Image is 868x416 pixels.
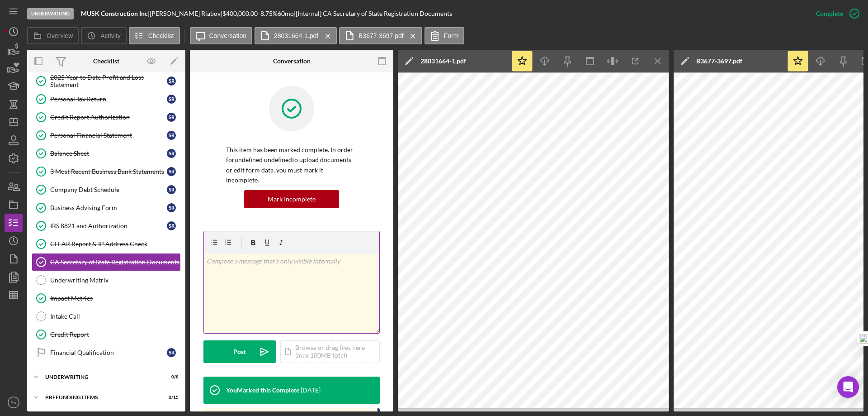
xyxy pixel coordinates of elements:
div: Financial Qualification [50,349,167,356]
div: | [Internal] CA Secretary of State Registration Documents [294,10,452,17]
div: Intake Call [50,313,180,320]
p: This item has been marked complete. In order for undefined undefined to upload documents or edit ... [226,145,357,186]
div: S R [167,131,176,140]
a: Underwriting Matrix [32,271,181,289]
div: Underwriting Matrix [50,277,180,284]
label: B3677-3697.pdf [359,32,404,39]
div: You Marked this Complete [226,387,299,394]
div: S R [167,167,176,176]
a: Credit Report AuthorizationSR [32,108,181,126]
a: Balance SheetSR [32,144,181,163]
button: Mark Incomplete [244,190,339,208]
div: Open Intercom Messenger [837,376,859,398]
div: 28031664-1.pdf [420,57,466,65]
label: Checklist [148,32,174,39]
div: 60 mo [278,10,294,17]
a: Personal Tax ReturnSR [32,90,181,108]
button: B3677-3697.pdf [339,27,422,44]
button: Conversation [190,27,253,44]
button: Checklist [129,27,180,44]
div: S R [167,185,176,194]
div: Company Debt Schedule [50,186,167,193]
div: Checklist [93,57,119,65]
button: Form [425,27,465,44]
div: CLEAR Report & IP Address Check [50,240,180,248]
a: 3 Most Recent Business Bank StatementsSR [32,163,181,181]
div: Underwriting [45,374,156,380]
a: CA Secretary of State Registration Documents [32,253,181,271]
a: CLEAR Report & IP Address Check [32,235,181,253]
div: 0 / 15 [162,395,179,400]
a: Credit Report [32,325,181,344]
div: Impact Metrics [50,295,180,302]
a: Company Debt ScheduleSR [32,181,181,199]
div: CA Secretary of State Registration Documents [50,258,180,266]
div: Post [233,340,246,363]
div: S R [167,348,176,357]
label: Conversation [209,32,247,39]
div: Credit Report Authorization [50,114,167,121]
time: 2025-08-15 16:48 [301,387,321,394]
div: B3677-3697.pdf [696,57,742,65]
div: S R [167,113,176,122]
text: RK [10,400,17,405]
div: Business Advising Form [50,204,167,211]
div: Mark Incomplete [268,190,316,208]
div: 8.75 % [260,10,278,17]
div: 0 / 8 [162,374,179,380]
b: MUSK Construction Inc [81,10,148,17]
div: Personal Financial Statement [50,132,167,139]
div: Credit Report [50,331,180,338]
a: Impact Metrics [32,289,181,307]
a: Personal Financial StatementSR [32,126,181,144]
a: IRS 8821 and AuthorizationSR [32,217,181,235]
div: $400,000.00 [222,10,260,17]
a: 2025 Year to Date Profit and Loss StatementSR [32,72,181,90]
div: S R [167,95,176,104]
label: Activity [100,32,120,39]
button: Overview [27,27,79,44]
div: S R [167,149,176,158]
button: 28031664-1.pdf [255,27,337,44]
div: Personal Tax Return [50,96,167,103]
div: IRS 8821 and Authorization [50,222,167,230]
div: 2025 Year to Date Profit and Loss Statement [50,74,167,88]
a: Financial QualificationSR [32,344,181,362]
a: Intake Call [32,307,181,325]
div: [PERSON_NAME] Riabov | [150,10,222,17]
label: Overview [47,32,73,39]
button: Activity [81,27,126,44]
div: S R [167,203,176,212]
div: Prefunding Items [45,395,156,400]
div: 3 Most Recent Business Bank Statements [50,168,167,175]
div: S R [167,221,176,230]
div: | [81,10,150,17]
label: 28031664-1.pdf [274,32,318,39]
button: Post [203,340,276,363]
label: Form [444,32,459,39]
div: Complete [816,5,843,23]
a: Business Advising FormSR [32,199,181,217]
div: Underwriting [27,8,74,19]
button: Complete [807,5,863,23]
button: RK [5,393,23,411]
div: Conversation [273,57,311,65]
div: S R [167,77,176,86]
div: Balance Sheet [50,150,167,157]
